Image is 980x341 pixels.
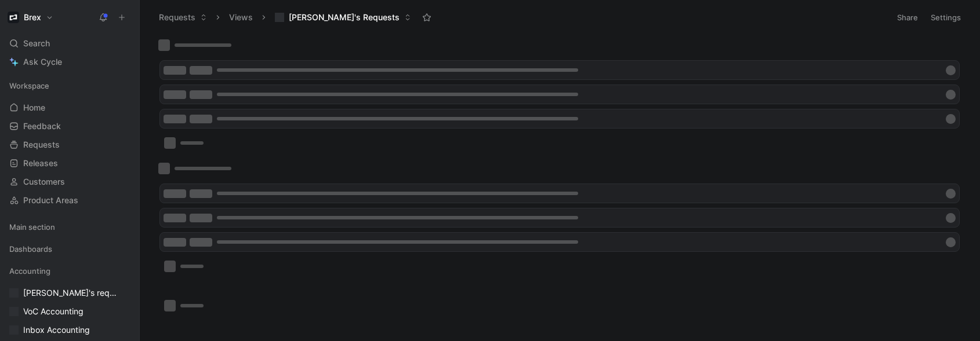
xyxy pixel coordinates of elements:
span: Product Areas [23,195,78,206]
div: Main section [5,218,135,236]
span: Feedback [23,120,61,132]
a: Inbox Accounting [5,321,135,339]
button: Settings [925,9,966,25]
button: Requests [154,9,212,26]
span: [PERSON_NAME]'s Requests [289,12,400,23]
a: VoC Accounting [5,303,135,320]
a: Feedback [5,118,135,135]
div: Workspace [5,77,135,94]
span: Main section [9,221,55,233]
button: Views [224,9,258,26]
span: Dashboards [9,243,52,255]
div: Main section [5,218,135,239]
span: Search [23,36,50,50]
span: Inbox Accounting [23,324,90,336]
a: Customers [5,173,135,190]
div: Search [5,35,135,52]
span: Accounting [9,265,50,277]
img: Brex [8,12,19,23]
button: BrexBrex [5,9,56,25]
div: Dashboards [5,240,135,258]
a: Ask Cycle [5,53,135,71]
span: Releases [23,157,58,169]
span: Workspace [9,80,49,91]
a: [PERSON_NAME]'s requests [5,284,135,302]
a: Requests [5,136,135,153]
a: Product Areas [5,192,135,209]
span: Customers [23,176,65,188]
button: [PERSON_NAME]'s Requests [270,9,416,26]
h1: Brex [24,12,41,23]
span: Requests [23,139,60,151]
span: VoC Accounting [23,306,84,317]
span: Ask Cycle [23,55,62,69]
div: Dashboards [5,240,135,261]
span: [PERSON_NAME]'s requests [23,287,119,299]
button: Share [892,9,923,25]
span: Home [23,102,45,113]
a: Home [5,99,135,116]
a: Releases [5,155,135,172]
div: Accounting [5,262,135,280]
